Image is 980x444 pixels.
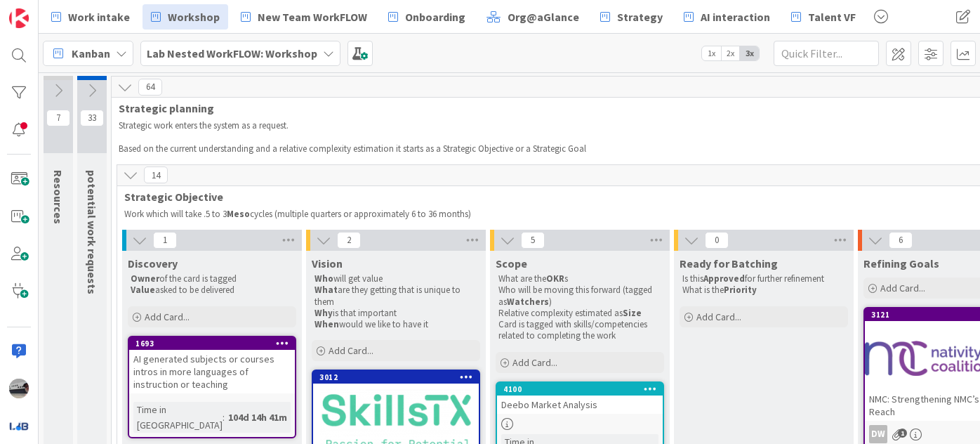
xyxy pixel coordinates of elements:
[314,307,333,319] strong: Why
[497,396,663,414] div: Deebo Market Analysis
[337,232,361,249] span: 2
[145,311,190,323] span: Add Card...
[496,256,527,270] span: Scope
[783,4,864,30] a: Talent VF
[143,4,228,30] a: Workshop
[314,308,477,319] p: is that important
[682,273,845,285] p: Is this for further refinement
[592,4,671,30] a: Strategy
[258,8,367,25] span: New Team WorkFLOW
[675,4,779,30] a: AI interaction
[131,273,159,285] strong: Owner
[889,232,913,249] span: 6
[313,371,479,384] div: 3012
[703,273,745,285] strong: Approved
[314,273,333,285] strong: Who
[680,256,778,270] span: Ready for Batching
[144,166,168,183] span: 14
[498,308,661,319] p: Relative complexity estimated as
[721,46,740,60] span: 2x
[138,79,162,96] span: 64
[724,284,757,296] strong: Priority
[128,256,178,270] span: Discovery
[478,4,588,30] a: Org@aGlance
[329,344,373,357] span: Add Card...
[497,383,663,396] div: 4100
[131,284,155,296] strong: Value
[72,45,110,62] span: Kanban
[380,4,474,30] a: Onboarding
[623,307,642,319] strong: Size
[314,284,338,296] strong: What
[314,319,477,330] p: would we like to have it
[80,110,104,126] span: 33
[405,8,465,25] span: Onboarding
[701,8,770,25] span: AI interaction
[314,318,339,330] strong: When
[68,8,130,25] span: Work intake
[46,110,70,126] span: 7
[705,232,729,249] span: 0
[869,425,887,443] div: DW
[314,285,477,308] p: are they getting that is unique to them
[898,429,907,438] span: 1
[319,372,479,382] div: 3012
[503,384,663,394] div: 4100
[129,337,295,393] div: 1693AI generated subjects or courses intros in more languages of instruction or teaching
[129,350,295,393] div: AI generated subjects or courses intros in more languages of instruction or teaching
[168,8,220,25] span: Workshop
[740,46,759,60] span: 3x
[131,285,293,296] p: asked to be delivered
[498,273,661,285] p: What are the s
[232,4,376,30] a: New Team WorkFLOW
[808,8,856,25] span: Talent VF
[133,402,223,433] div: Time in [GEOGRAPHIC_DATA]
[696,311,741,323] span: Add Card...
[497,383,663,414] div: 4100Deebo Market Analysis
[314,273,477,285] p: will get value
[880,282,925,294] span: Add Card...
[682,285,845,296] p: What is the
[617,8,663,25] span: Strategy
[507,296,549,308] strong: Watchers
[153,232,177,249] span: 1
[129,337,295,350] div: 1693
[147,46,317,60] b: Lab Nested WorkFLOW: Workshop
[498,285,661,308] p: Who will be moving this forward (tagged as )
[131,273,293,285] p: of the card is tagged
[223,410,225,425] span: :
[702,46,721,60] span: 1x
[85,170,99,294] span: potential work requests
[498,319,661,342] p: Card is tagged with skills/competencies related to completing the work
[9,416,29,436] img: avatar
[9,8,29,28] img: Visit kanbanzone.com
[225,410,291,425] div: 104d 14h 41m
[43,4,138,30] a: Work intake
[546,273,564,285] strong: OKR
[135,339,295,348] div: 1693
[521,232,545,249] span: 5
[512,356,557,369] span: Add Card...
[312,256,343,270] span: Vision
[508,8,579,25] span: Org@aGlance
[9,379,29,398] img: jB
[227,208,250,220] strong: Meso
[863,256,939,270] span: Refining Goals
[774,41,879,66] input: Quick Filter...
[51,170,65,224] span: Resources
